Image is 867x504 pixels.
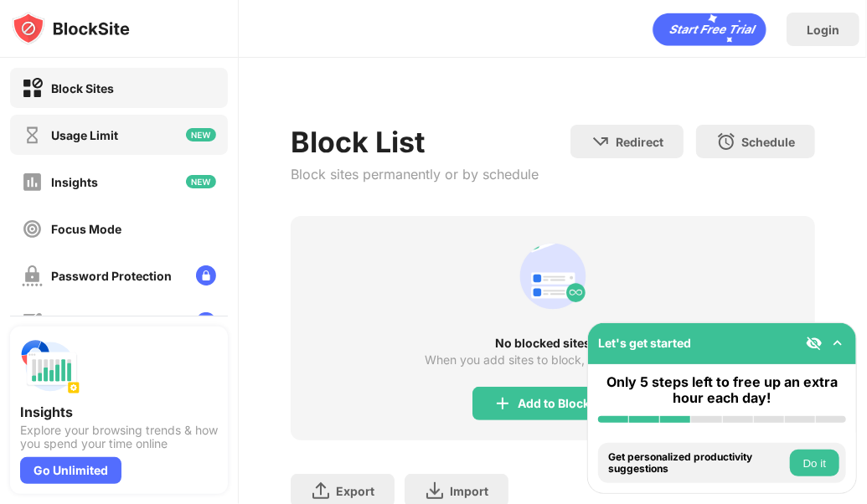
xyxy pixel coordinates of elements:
div: Password Protection [51,269,172,283]
div: Login [807,23,839,37]
img: time-usage-off.svg [22,125,43,146]
div: Usage Limit [51,128,118,142]
img: omni-setup-toggle.svg [829,335,846,352]
div: Add to Block List [518,397,613,410]
div: animation [653,13,766,46]
div: Focus Mode [51,222,121,236]
img: password-protection-off.svg [22,265,43,286]
div: Import [450,484,488,498]
div: Redirect [616,135,663,149]
div: Insights [51,175,98,189]
img: lock-menu.svg [196,312,216,332]
div: Only 5 steps left to free up an extra hour each day! [598,374,846,406]
img: focus-off.svg [22,219,43,239]
div: When you add sites to block, you’ll see it here. [426,353,681,367]
div: Let's get started [598,336,691,350]
button: Do it [790,450,839,476]
img: logo-blocksite.svg [12,12,130,45]
div: Insights [20,404,218,420]
div: Explore your browsing trends & how you spend your time online [20,424,218,450]
div: Go Unlimited [20,457,121,484]
img: lock-menu.svg [196,265,216,285]
img: eye-not-visible.svg [806,335,823,352]
img: push-insights.svg [20,337,80,397]
img: customize-block-page-off.svg [22,312,43,333]
div: animation [513,236,593,316]
div: No blocked sites yet [291,337,815,350]
div: Block sites permanently or by schedule [291,166,539,183]
div: Get personalized productivity suggestions [608,451,786,476]
div: Block List [291,125,539,159]
img: insights-off.svg [22,172,43,193]
img: block-on.svg [22,78,43,99]
div: Schedule [741,135,795,149]
div: Export [336,484,374,498]
img: new-icon.svg [186,175,216,188]
img: new-icon.svg [186,128,216,141]
div: Block Sites [51,81,114,95]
